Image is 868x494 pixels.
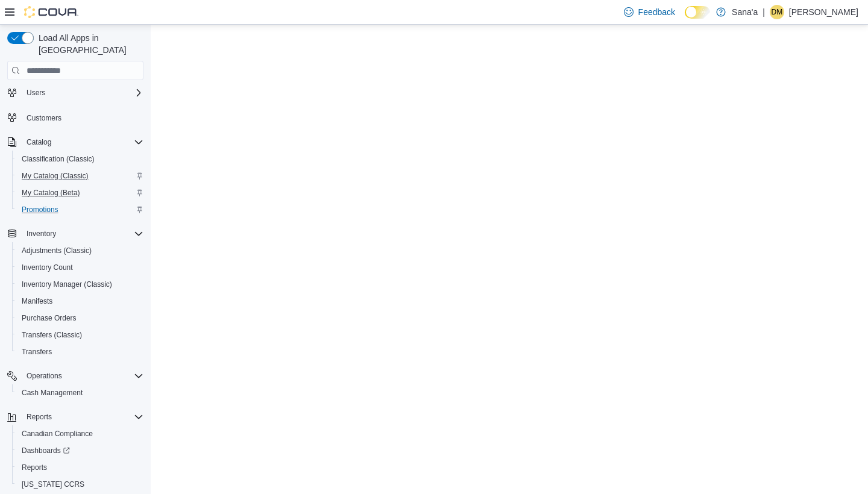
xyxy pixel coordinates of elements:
[17,202,143,217] span: Promotions
[22,263,73,272] span: Inventory Count
[12,384,148,401] button: Cash Management
[17,328,87,342] a: Transfers (Classic)
[2,134,148,151] button: Catalog
[12,310,148,327] button: Purchase Orders
[12,343,148,360] button: Transfers
[22,369,143,383] span: Operations
[22,347,52,357] span: Transfers
[763,5,765,19] p: |
[24,6,78,18] img: Cova
[12,167,148,184] button: My Catalog (Classic)
[772,5,783,19] span: DM
[17,277,143,292] span: Inventory Manager (Classic)
[17,460,143,475] span: Reports
[685,6,710,19] input: Dark Mode
[789,5,858,19] p: [PERSON_NAME]
[17,386,87,400] a: Cash Management
[2,225,148,242] button: Inventory
[22,480,84,489] span: [US_STATE] CCRS
[22,86,50,100] button: Users
[12,327,148,343] button: Transfers (Classic)
[12,293,148,310] button: Manifests
[22,111,66,125] a: Customers
[17,186,85,200] a: My Catalog (Beta)
[17,243,96,258] a: Adjustments (Classic)
[27,371,62,381] span: Operations
[17,345,57,359] a: Transfers
[2,367,148,384] button: Operations
[22,246,92,255] span: Adjustments (Classic)
[27,229,56,239] span: Inventory
[27,412,52,422] span: Reports
[17,443,143,458] span: Dashboards
[17,328,143,342] span: Transfers (Classic)
[12,276,148,293] button: Inventory Manager (Classic)
[2,108,148,126] button: Customers
[2,84,148,101] button: Users
[22,410,57,424] button: Reports
[12,442,148,459] a: Dashboards
[22,388,83,398] span: Cash Management
[22,313,77,323] span: Purchase Orders
[17,427,98,441] a: Canadian Compliance
[17,427,143,441] span: Canadian Compliance
[17,311,81,325] a: Purchase Orders
[22,86,143,100] span: Users
[22,171,89,181] span: My Catalog (Classic)
[22,296,52,306] span: Manifests
[17,169,93,183] a: My Catalog (Classic)
[22,446,70,455] span: Dashboards
[22,429,93,439] span: Canadian Compliance
[17,443,75,458] a: Dashboards
[2,408,148,425] button: Reports
[12,425,148,442] button: Canadian Compliance
[22,330,82,340] span: Transfers (Classic)
[17,202,63,217] a: Promotions
[12,184,148,201] button: My Catalog (Beta)
[17,345,143,359] span: Transfers
[17,277,117,292] a: Inventory Manager (Classic)
[17,243,143,258] span: Adjustments (Classic)
[17,152,99,166] a: Classification (Classic)
[22,110,143,125] span: Customers
[22,135,56,149] button: Catalog
[27,88,45,98] span: Users
[17,311,143,325] span: Purchase Orders
[22,154,95,164] span: Classification (Classic)
[12,242,148,259] button: Adjustments (Classic)
[12,459,148,476] button: Reports
[34,32,143,56] span: Load All Apps in [GEOGRAPHIC_DATA]
[12,476,148,493] button: [US_STATE] CCRS
[17,477,143,492] span: Washington CCRS
[17,294,57,308] a: Manifests
[22,188,80,198] span: My Catalog (Beta)
[17,386,143,400] span: Cash Management
[22,410,143,424] span: Reports
[12,151,148,167] button: Classification (Classic)
[17,152,143,166] span: Classification (Classic)
[17,477,89,492] a: [US_STATE] CCRS
[22,227,143,241] span: Inventory
[27,137,51,147] span: Catalog
[22,369,67,383] button: Operations
[22,280,112,289] span: Inventory Manager (Classic)
[732,5,758,19] p: Sana'a
[22,227,61,241] button: Inventory
[638,6,675,18] span: Feedback
[22,463,47,472] span: Reports
[685,19,685,19] span: Dark Mode
[17,460,52,475] a: Reports
[17,294,143,308] span: Manifests
[22,135,143,149] span: Catalog
[17,260,78,275] a: Inventory Count
[12,201,148,218] button: Promotions
[17,186,143,200] span: My Catalog (Beta)
[27,113,61,123] span: Customers
[12,259,148,276] button: Inventory Count
[17,169,143,183] span: My Catalog (Classic)
[17,260,143,275] span: Inventory Count
[770,5,784,19] div: Dhruvi Mavawala
[22,205,58,214] span: Promotions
